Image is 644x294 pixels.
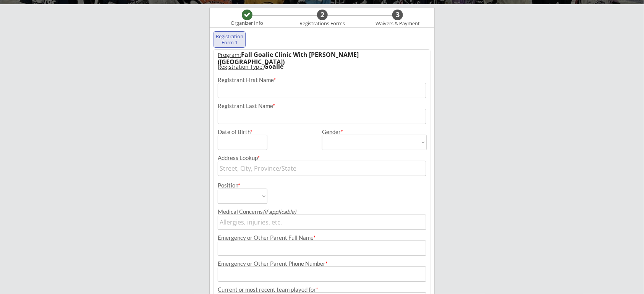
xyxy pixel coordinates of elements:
[218,235,426,241] div: Emergency or Other Parent Full Name
[218,183,257,188] div: Position
[371,21,424,27] div: Waivers & Payment
[215,34,244,45] div: Registration Form 1
[218,129,257,135] div: Date of Birth
[392,11,403,19] div: 3
[226,20,268,26] div: Organizer Info
[263,208,296,215] em: (if applicable)
[218,103,426,109] div: Registrant Last Name
[218,77,426,83] div: Registrant First Name
[322,129,427,135] div: Gender
[218,63,264,70] u: Registration Type:
[218,161,426,176] input: Street, City, Province/State
[296,21,349,27] div: Registrations Forms
[218,50,360,66] strong: Fall Goalie Clinic With [PERSON_NAME] ([GEOGRAPHIC_DATA])
[317,11,328,19] div: 2
[218,215,426,230] input: Allergies, injuries, etc.
[218,51,241,58] u: Program:
[218,287,426,292] div: Current or most recent team played for
[218,261,426,267] div: Emergency or Other Parent Phone Number
[218,209,426,215] div: Medical Concerns
[264,62,283,71] strong: Goalie
[218,155,426,161] div: Address Lookup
